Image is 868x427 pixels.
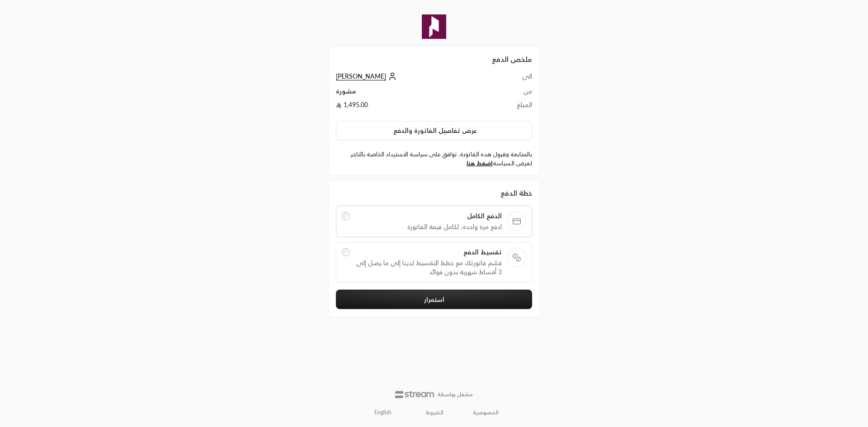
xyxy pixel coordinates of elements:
[336,188,532,198] div: خطة الدفع
[336,290,532,309] button: استمرار
[473,409,499,416] a: الخصوصية
[355,222,502,231] span: ادفع مرة واحدة، لكامل قيمة الفاتورة
[342,212,350,220] input: الدفع الكاملادفع مرة واحدة، لكامل قيمة الفاتورة
[355,258,502,277] span: قسّم فاتورتك مع خطط التقسيط لدينا إلى ما يصل إلى 3 أقساط شهرية بدون فوائد
[426,409,443,416] a: الشروط
[336,100,494,114] td: 1,495.00
[355,248,502,257] span: تقسيط الدفع
[336,72,386,80] span: [PERSON_NAME]
[494,72,532,87] td: الى
[336,54,532,65] h2: ملخص الدفع
[336,121,532,140] button: عرض تفاصيل الفاتورة والدفع
[336,87,494,100] td: مشورة
[355,211,502,221] span: الدفع الكامل
[336,150,532,168] label: بالمتابعة وقبول هذه الفاتورة، توافق على سياسة الاسترداد الخاصة بالتاجر. لعرض السياسة .
[422,14,446,39] img: Company Logo
[494,100,532,114] td: المبلغ
[342,248,350,256] input: تقسيط الدفعقسّم فاتورتك مع خطط التقسيط لدينا إلى ما يصل إلى 3 أقساط شهرية بدون فوائد
[369,405,396,420] a: English
[438,391,473,398] p: مشغل بواسطة
[494,87,532,100] td: من
[467,160,493,167] a: اضغط هنا
[336,72,399,80] a: [PERSON_NAME]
